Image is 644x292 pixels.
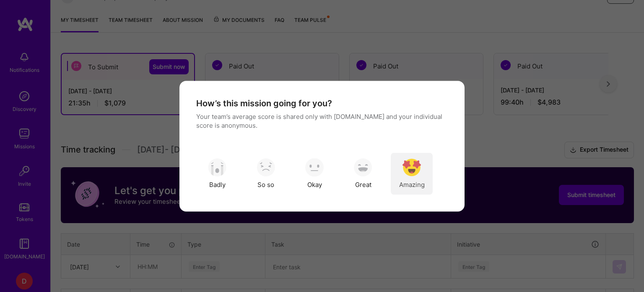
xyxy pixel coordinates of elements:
[208,158,226,177] img: soso
[196,112,448,129] p: Your team’s average score is shared only with [DOMAIN_NAME] and your individual score is anonymous.
[355,180,371,189] span: Great
[402,158,421,177] img: soso
[305,158,324,177] img: soso
[257,158,275,177] img: soso
[196,97,332,108] h4: How’s this mission going for you?
[257,180,274,189] span: So so
[307,180,322,189] span: Okay
[399,180,425,189] span: Amazing
[209,180,226,189] span: Badly
[179,81,465,211] div: modal
[354,158,372,177] img: soso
